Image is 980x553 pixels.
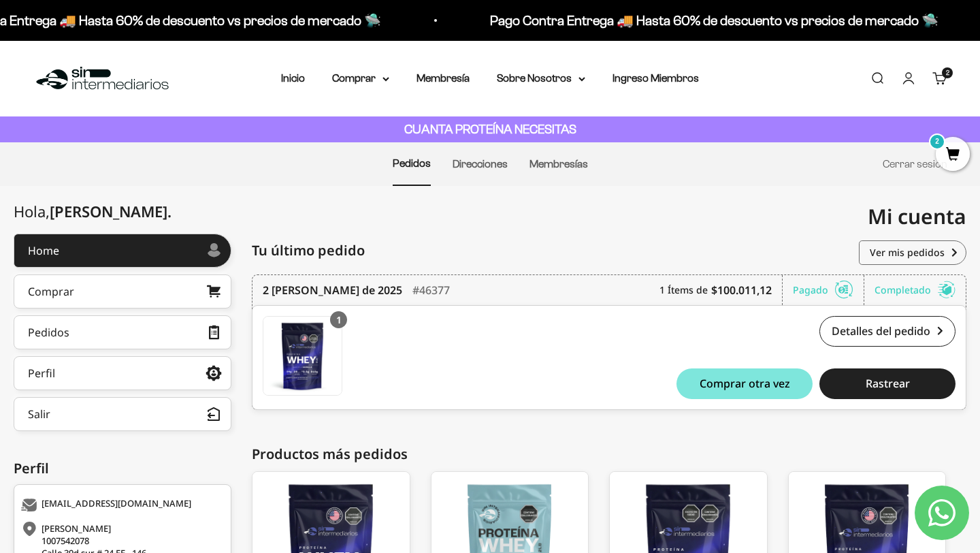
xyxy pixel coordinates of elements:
[489,10,938,31] p: Pago Contra Entrega 🚚 Hasta 60% de descuento vs precios de mercado 🛸
[14,356,231,390] a: Perfil
[263,282,402,298] time: 2 [PERSON_NAME] de 2025
[868,202,966,230] span: Mi cuenta
[819,368,955,399] button: Rastrear
[252,240,365,261] span: Tu último pedido
[252,444,966,464] div: Productos más pedidos
[793,275,864,305] div: Pagado
[263,317,342,395] img: Translation missing: es.Proteína Whey - Vainilla - Vainilla / 2 libras (910g)
[14,315,231,349] a: Pedidos
[866,378,910,389] span: Rastrear
[14,274,231,309] a: Comprar
[883,158,947,170] a: Cerrar sesión
[416,72,470,84] a: Membresía
[529,158,588,170] a: Membresías
[404,122,576,136] strong: CUANTA PROTEÍNA NECESITAS
[332,69,389,87] summary: Comprar
[14,458,231,479] div: Perfil
[612,72,699,84] a: Ingreso Miembros
[393,157,431,169] a: Pedidos
[167,201,171,221] span: .
[497,69,585,87] summary: Sobre Nosotros
[859,240,966,265] a: Ver mis pedidos
[28,245,59,256] div: Home
[929,133,945,150] mark: 2
[14,203,171,220] div: Hola,
[875,275,955,305] div: Completado
[659,275,783,305] div: 1 Ítems de
[330,311,347,328] div: 1
[281,72,305,84] a: Inicio
[700,378,790,389] span: Comprar otra vez
[676,368,813,399] button: Comprar otra vez
[28,368,55,379] div: Perfil
[28,286,74,297] div: Comprar
[412,275,450,305] div: #46377
[28,327,69,338] div: Pedidos
[14,234,231,268] a: Home
[936,148,970,163] a: 2
[50,201,171,221] span: [PERSON_NAME]
[453,158,508,170] a: Direcciones
[21,499,220,512] div: [EMAIL_ADDRESS][DOMAIN_NAME]
[946,69,949,76] span: 2
[263,316,342,396] a: Proteína Whey - Vainilla - Vainilla / 2 libras (910g)
[711,282,772,298] b: $100.011,12
[14,397,231,431] button: Salir
[28,409,50,420] div: Salir
[819,316,955,347] a: Detalles del pedido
